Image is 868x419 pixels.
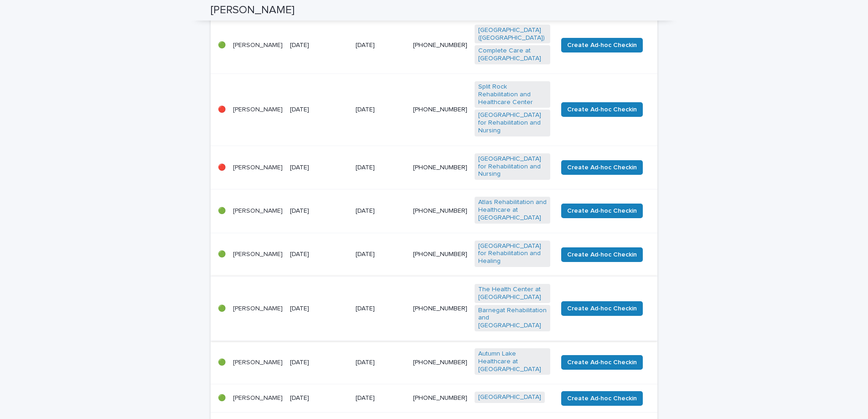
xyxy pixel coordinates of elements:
[290,305,348,313] p: [DATE]
[218,207,226,215] p: 🟢
[567,41,637,50] span: Create Ad-hoc Checkin
[561,355,643,370] button: Create Ad-hoc Checkin
[478,83,547,106] a: Split Rock Rehabilitation and Healthcare Center
[211,233,657,276] tr: 🟢[PERSON_NAME][DATE][DATE][PHONE_NUMBER][GEOGRAPHIC_DATA] for Rehabilitation and Healing Create A...
[233,251,283,258] p: [PERSON_NAME]
[478,155,547,178] a: [GEOGRAPHIC_DATA] for Rehabilitation and Nursing
[567,163,637,172] span: Create Ad-hoc Checkin
[211,146,657,189] tr: 🔴[PERSON_NAME][DATE][DATE][PHONE_NUMBER][GEOGRAPHIC_DATA] for Rehabilitation and Nursing Create A...
[478,350,547,373] a: Autumn Lake Healthcare at [GEOGRAPHIC_DATA]
[478,47,547,63] a: Complete Care at [GEOGRAPHIC_DATA]
[413,251,467,257] a: [PHONE_NUMBER]
[567,394,637,403] span: Create Ad-hoc Checkin
[478,393,541,401] a: [GEOGRAPHIC_DATA]
[211,189,657,233] tr: 🟢[PERSON_NAME][DATE][DATE][PHONE_NUMBER]Atlas Rehabilitation and Healthcare at [GEOGRAPHIC_DATA] ...
[478,307,547,330] a: Barnegat Rehabilitation and [GEOGRAPHIC_DATA]
[561,247,643,262] button: Create Ad-hoc Checkin
[356,207,406,215] p: [DATE]
[567,358,637,367] span: Create Ad-hoc Checkin
[218,106,226,114] p: 🔴
[290,207,348,215] p: [DATE]
[233,305,283,313] p: [PERSON_NAME]
[561,391,643,406] button: Create Ad-hoc Checkin
[290,164,348,172] p: [DATE]
[233,106,283,114] p: [PERSON_NAME]
[478,26,547,42] a: [GEOGRAPHIC_DATA] ([GEOGRAPHIC_DATA])
[561,38,643,52] button: Create Ad-hoc Checkin
[233,164,283,172] p: [PERSON_NAME]
[290,42,348,49] p: [DATE]
[290,251,348,258] p: [DATE]
[567,105,637,114] span: Create Ad-hoc Checkin
[567,206,637,215] span: Create Ad-hoc Checkin
[413,359,467,366] a: [PHONE_NUMBER]
[233,42,283,49] p: [PERSON_NAME]
[233,394,283,402] p: [PERSON_NAME]
[218,359,226,367] p: 🟢
[561,204,643,218] button: Create Ad-hoc Checkin
[218,251,226,258] p: 🟢
[290,359,348,367] p: [DATE]
[478,286,547,301] a: The Health Center at [GEOGRAPHIC_DATA]
[478,111,547,134] a: [GEOGRAPHIC_DATA] for Rehabilitation and Nursing
[356,394,406,402] p: [DATE]
[478,242,547,265] a: [GEOGRAPHIC_DATA] for Rehabilitation and Healing
[233,207,283,215] p: [PERSON_NAME]
[413,42,467,48] a: [PHONE_NUMBER]
[211,340,657,384] tr: 🟢[PERSON_NAME][DATE][DATE][PHONE_NUMBER]Autumn Lake Healthcare at [GEOGRAPHIC_DATA] Create Ad-hoc...
[218,42,226,49] p: 🟢
[233,359,283,367] p: [PERSON_NAME]
[356,164,406,172] p: [DATE]
[561,160,643,175] button: Create Ad-hoc Checkin
[413,395,467,401] a: [PHONE_NUMBER]
[567,304,637,313] span: Create Ad-hoc Checkin
[561,301,643,316] button: Create Ad-hoc Checkin
[211,384,657,413] tr: 🟢[PERSON_NAME][DATE][DATE][PHONE_NUMBER][GEOGRAPHIC_DATA] Create Ad-hoc Checkin
[413,106,467,113] a: [PHONE_NUMBER]
[478,199,547,221] a: Atlas Rehabilitation and Healthcare at [GEOGRAPHIC_DATA]
[218,305,226,313] p: 🟢
[211,73,657,146] tr: 🔴[PERSON_NAME][DATE][DATE][PHONE_NUMBER]Split Rock Rehabilitation and Healthcare Center [GEOGRAPH...
[218,164,226,172] p: 🔴
[356,106,406,114] p: [DATE]
[567,250,637,259] span: Create Ad-hoc Checkin
[218,394,226,402] p: 🟢
[413,305,467,312] a: [PHONE_NUMBER]
[211,4,294,17] h2: [PERSON_NAME]
[290,106,348,114] p: [DATE]
[356,359,406,367] p: [DATE]
[356,305,406,313] p: [DATE]
[211,17,657,73] tr: 🟢[PERSON_NAME][DATE][DATE][PHONE_NUMBER][GEOGRAPHIC_DATA] ([GEOGRAPHIC_DATA]) Complete Care at [G...
[290,394,348,402] p: [DATE]
[413,208,467,214] a: [PHONE_NUMBER]
[561,102,643,117] button: Create Ad-hoc Checkin
[413,164,467,171] a: [PHONE_NUMBER]
[356,251,406,258] p: [DATE]
[356,42,406,49] p: [DATE]
[211,276,657,340] tr: 🟢[PERSON_NAME][DATE][DATE][PHONE_NUMBER]The Health Center at [GEOGRAPHIC_DATA] Barnegat Rehabilit...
